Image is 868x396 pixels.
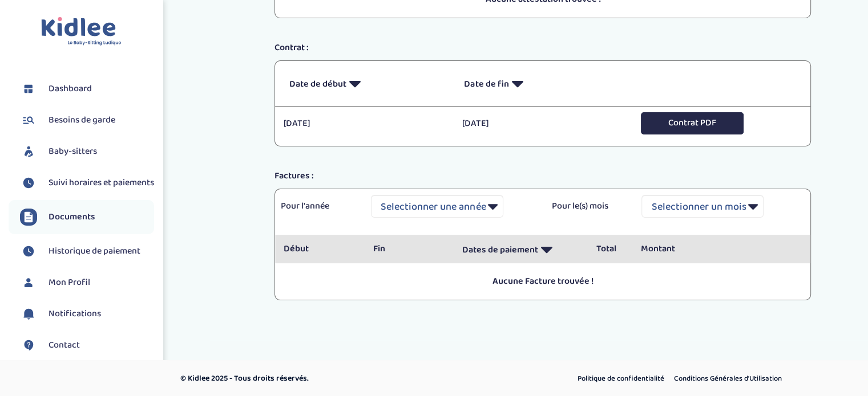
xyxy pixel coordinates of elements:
[551,199,624,213] p: Pour le(s) mois
[20,243,37,260] img: suivihoraire.svg
[641,112,744,134] button: Contrat PDF
[289,70,447,97] p: Date de début
[20,112,154,129] a: Besoins de garde
[641,242,713,256] p: Montant
[49,307,101,321] span: Notifications
[49,210,95,224] span: Documents
[20,143,154,160] a: Baby-sitters
[49,244,140,258] span: Historique de paiement
[20,174,154,191] a: Suivi horaires et paiements
[20,305,154,322] a: Notifications
[49,276,90,289] span: Mon Profil
[20,337,37,354] img: contact.svg
[20,243,154,260] a: Historique de paiement
[462,235,579,263] p: Dates de paiement
[20,80,37,97] img: dashboard.svg
[281,199,354,213] p: Pour l'année
[180,373,483,385] p: © Kidlee 2025 - Tous droits réservés.
[266,41,819,55] div: Contrat :
[462,117,624,130] p: [DATE]
[20,174,37,191] img: suivihoraire.svg
[464,70,621,97] p: Date de fin
[373,242,445,256] p: Fin
[49,338,80,352] span: Contact
[49,113,115,127] span: Besoins de garde
[284,242,356,256] p: Début
[41,17,122,46] img: logo.svg
[641,117,744,129] a: Contrat PDF
[20,274,154,291] a: Mon Profil
[49,176,154,190] span: Suivi horaires et paiements
[20,274,37,291] img: profil.svg
[20,209,154,226] a: Documents
[20,209,37,226] img: documents.svg
[596,242,624,256] p: Total
[266,169,819,183] div: Factures :
[20,143,37,160] img: babysitters.svg
[574,371,668,386] a: Politique de confidentialité
[49,82,92,96] span: Dashboard
[284,275,802,288] p: Aucune Facture trouvée !
[670,371,786,386] a: Conditions Générales d’Utilisation
[20,305,37,322] img: notification.svg
[49,145,97,158] span: Baby-sitters
[284,117,445,130] p: [DATE]
[20,112,37,129] img: besoin.svg
[20,80,154,97] a: Dashboard
[20,337,154,354] a: Contact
